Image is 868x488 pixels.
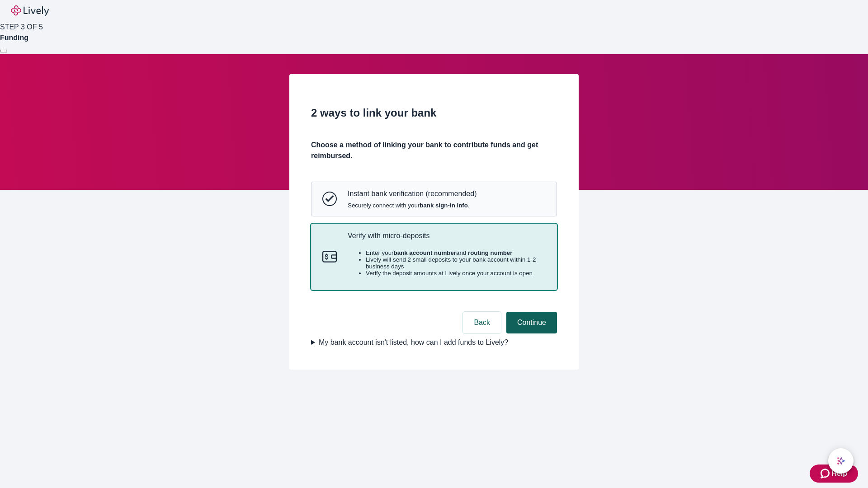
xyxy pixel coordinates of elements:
button: Back [463,312,501,333]
p: Instant bank verification (recommended) [348,189,476,198]
svg: Zendesk support icon [821,468,831,479]
strong: routing number [468,249,512,256]
svg: Instant bank verification [322,192,337,206]
button: chat [828,448,854,474]
h2: 2 ways to link your bank [311,105,557,121]
span: Help [831,468,847,479]
li: Lively will send 2 small deposits to your bank account within 1-2 business days [366,256,546,270]
img: Lively [11,5,49,16]
p: Verify with micro-deposits [348,231,546,240]
strong: bank account number [394,249,457,256]
li: Enter your and [366,249,546,256]
button: Instant bank verificationInstant bank verification (recommended)Securely connect with yourbank si... [311,182,557,216]
h4: Choose a method of linking your bank to contribute funds and get reimbursed. [311,140,557,161]
button: Zendesk support iconHelp [810,465,858,483]
summary: My bank account isn't listed, how can I add funds to Lively? [311,337,557,348]
svg: Lively AI Assistant [836,456,845,465]
button: Micro-depositsVerify with micro-depositsEnter yourbank account numberand routing numberLively wil... [311,224,557,290]
strong: bank sign-in info [420,202,468,209]
button: Continue [506,312,557,333]
svg: Micro-deposits [322,249,337,264]
span: Securely connect with your . [348,202,476,209]
li: Verify the deposit amounts at Lively once your account is open [366,270,546,277]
